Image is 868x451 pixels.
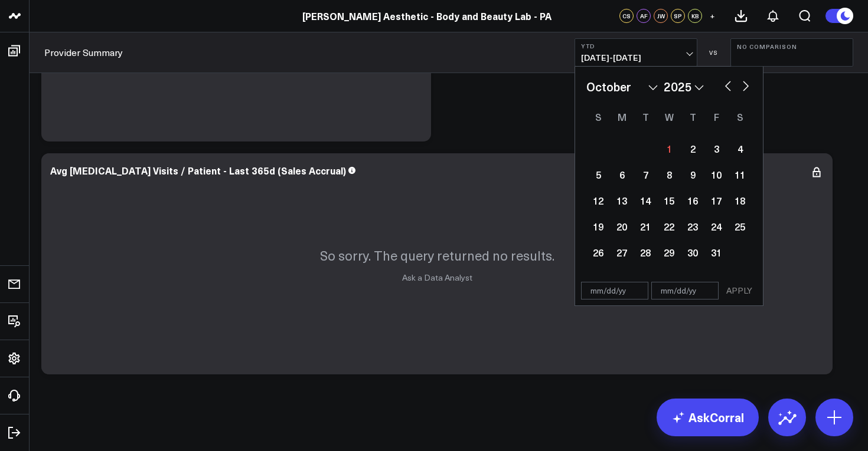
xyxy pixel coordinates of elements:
[728,107,752,126] div: Saturday
[704,107,728,126] div: Friday
[581,42,691,50] b: YTD
[581,53,691,62] span: [DATE] - [DATE]
[657,107,681,126] div: Wednesday
[710,12,715,20] span: +
[681,107,704,126] div: Thursday
[581,282,648,299] input: mm/dd/yy
[44,46,123,59] a: Provider Summary
[737,43,847,50] b: No Comparison
[654,9,668,23] div: JW
[619,9,634,23] div: CS
[586,107,610,126] div: Sunday
[302,9,552,22] a: [PERSON_NAME] Aesthetic - Body and Beauty Lab - PA
[610,107,634,126] div: Monday
[50,164,346,177] div: Avg [MEDICAL_DATA] Visits / Patient - Last 365d (Sales Accrual)
[730,38,853,67] button: No Comparison
[722,282,757,299] button: APPLY
[671,9,685,23] div: SP
[657,399,759,436] a: AskCorral
[705,9,719,23] button: +
[634,107,657,126] div: Tuesday
[688,9,702,23] div: KB
[637,9,651,23] div: AF
[320,246,554,264] p: So sorry. The query returned no results.
[402,272,472,283] a: Ask a Data Analyst
[575,38,697,67] button: YTD[DATE]-[DATE]
[703,49,725,56] div: VS
[651,282,719,299] input: mm/dd/yy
